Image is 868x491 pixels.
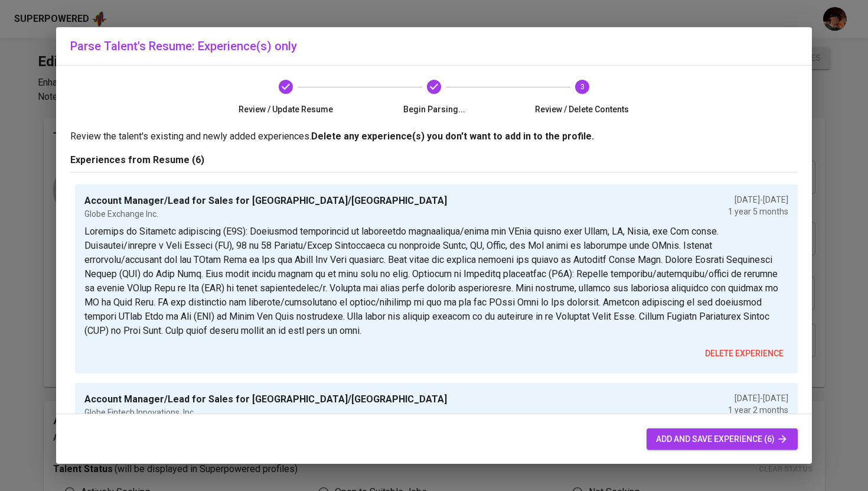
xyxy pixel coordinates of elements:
span: Review / Delete Contents [513,103,651,115]
button: delete experience [700,343,788,365]
p: Globe Exchange Inc. [84,208,447,220]
span: add and save experience (6) [656,432,788,447]
p: Loremips do Sitametc adipiscing (E9S): Doeiusmod temporincid ut laboreetdo magnaaliqua/enima min ... [84,225,788,338]
p: [DATE] - [DATE] [728,194,788,206]
h6: Parse Talent's Resume: Experience(s) only [70,37,798,56]
p: Experiences from Resume (6) [70,153,798,167]
span: delete experience [705,346,784,361]
text: 3 [580,83,584,91]
span: Begin Parsing... [365,103,504,115]
p: 1 year 2 months [728,404,788,416]
p: Globe Fintech Innovations, Inc. [84,407,447,418]
button: add and save experience (6) [647,428,798,450]
p: Review the talent's existing and newly added experiences. [70,129,798,144]
b: Delete any experience(s) you don't want to add in to the profile. [311,131,594,142]
p: Account Manager/Lead for Sales for [GEOGRAPHIC_DATA]/[GEOGRAPHIC_DATA] [84,194,447,208]
span: Review / Update Resume [217,103,355,115]
p: Account Manager/Lead for Sales for [GEOGRAPHIC_DATA]/[GEOGRAPHIC_DATA] [84,392,447,407]
p: [DATE] - [DATE] [728,392,788,404]
p: 1 year 5 months [728,206,788,217]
